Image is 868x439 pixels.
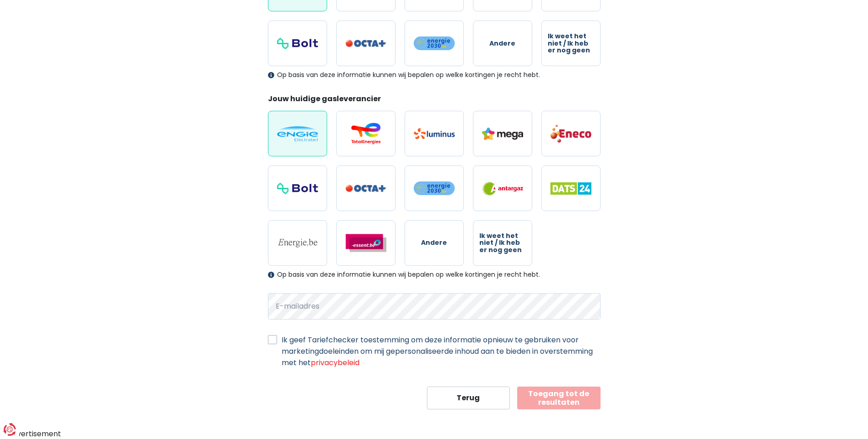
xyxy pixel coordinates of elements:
div: Op basis van deze informatie kunnen wij bepalen op welke kortingen je recht hebt. [268,71,601,79]
legend: Jouw huidige gasleverancier [268,93,601,108]
button: Terug [427,387,510,409]
img: Total Energies / Lampiris [345,123,386,145]
button: Toegang tot de resultaten [517,387,601,409]
img: Essent [345,234,386,252]
span: Ik weet het niet / Ik heb er nog geen [479,232,526,253]
img: Mega [482,128,523,140]
span: Ik weet het niet / Ik heb er nog geen [548,33,594,54]
img: Energie2030 [414,36,455,51]
img: Luminus [414,128,455,139]
img: Energie2030 [414,181,455,196]
img: Antargaz [482,181,523,196]
img: Octa+ [345,40,386,47]
span: Andere [421,239,447,246]
img: Octa+ [345,185,386,192]
img: Eneco [550,124,591,143]
img: Bolt [277,38,318,49]
a: privacybeleid [311,357,360,368]
img: Energie.be [277,238,318,248]
span: Andere [489,40,515,47]
div: Op basis van deze informatie kunnen wij bepalen op welke kortingen je recht hebt. [268,271,601,279]
label: Ik geef Tariefchecker toestemming om deze informatie opnieuw te gebruiken voor marketingdoeleinde... [282,334,601,368]
img: Bolt [277,183,318,194]
img: Engie / Electrabel [277,126,318,141]
img: Dats 24 [550,182,591,195]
